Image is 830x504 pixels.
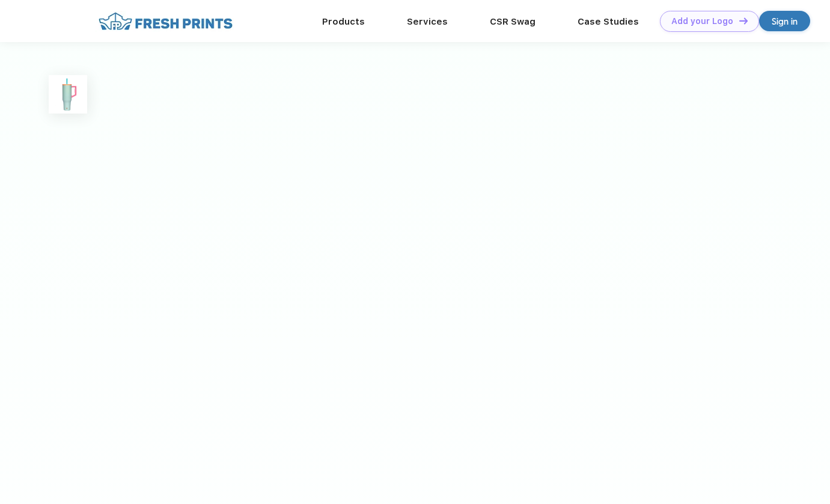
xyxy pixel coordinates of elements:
div: Sign in [772,14,798,28]
a: Products [322,16,365,27]
div: Add your Logo [671,16,733,26]
a: Sign in [759,11,810,31]
img: fo%20logo%202.webp [95,11,236,32]
img: func=resize&h=100 [49,75,87,114]
img: DT [739,17,748,24]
